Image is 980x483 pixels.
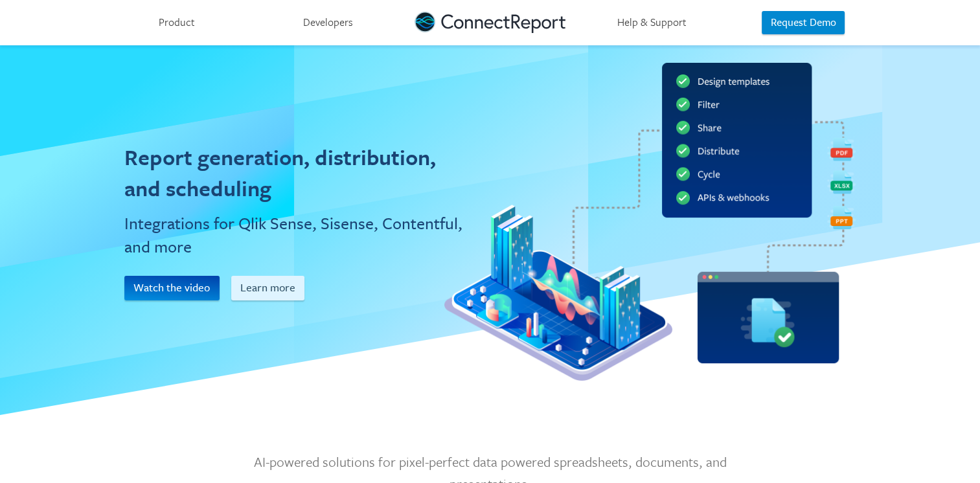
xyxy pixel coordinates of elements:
button: Watch the video [124,276,220,300]
button: Learn more [231,276,305,300]
h2: Integrations for Qlik Sense, Sisense, Contentful, and more [124,212,467,258]
h1: Report generation, distribution, and scheduling [124,142,467,204]
a: Watch the video [124,276,231,300]
button: Request Demo [762,11,845,35]
img: platform-pipeline.png [444,63,855,381]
